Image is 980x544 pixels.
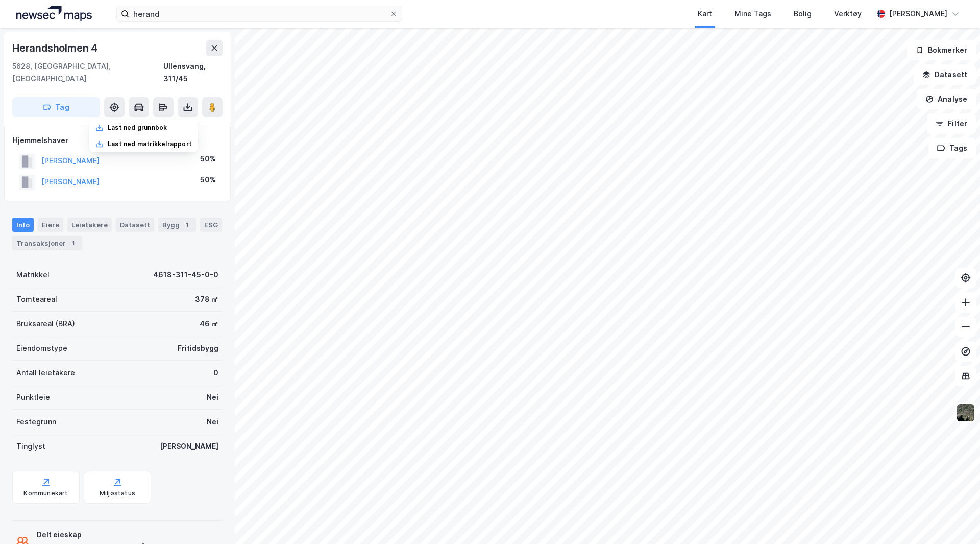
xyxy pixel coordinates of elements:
div: Hjemmelshaver [13,134,222,147]
div: Verktøy [834,8,862,20]
div: Tomteareal [16,293,57,305]
div: Matrikkel [16,269,50,281]
div: Bygg [158,218,196,232]
div: Ullensvang, 311/45 [163,60,223,85]
div: [PERSON_NAME] [889,8,947,20]
div: 46 ㎡ [200,318,218,330]
iframe: Chat Widget [929,495,980,544]
div: Mine Tags [734,8,771,20]
div: Eiendomstype [16,342,67,354]
div: Herandsholmen 4 [12,40,100,56]
div: [PERSON_NAME] [160,440,218,453]
div: 50% [200,153,216,165]
button: Tags [928,138,976,158]
button: Analyse [917,89,976,109]
div: 1 [68,238,78,248]
div: Antall leietakere [16,367,75,379]
div: Delt eieskap [37,529,170,541]
div: Eiere [38,218,63,232]
button: Datasett [914,64,976,85]
div: Last ned matrikkelrapport [108,140,192,148]
div: Info [12,218,34,232]
div: 378 ㎡ [195,293,218,305]
div: Last ned grunnbok [108,124,167,132]
div: Bruksareal (BRA) [16,318,75,330]
input: Søk på adresse, matrikkel, gårdeiere, leietakere eller personer [129,6,389,21]
div: Nei [207,416,218,428]
div: Kart [698,8,712,20]
div: 0 [213,367,218,379]
div: Tinglyst [16,440,45,453]
div: Festegrunn [16,416,56,428]
img: 9k= [956,403,975,422]
div: Transaksjoner [12,236,82,250]
div: Punktleie [16,391,50,404]
div: Leietakere [67,218,112,232]
div: Miljøstatus [100,489,135,498]
button: Tag [12,97,100,117]
div: 50% [200,174,216,186]
div: Datasett [116,218,154,232]
div: Nei [207,391,218,404]
div: 1 [182,220,192,230]
button: Bokmerker [907,40,976,60]
div: ESG [200,218,222,232]
div: 4618-311-45-0-0 [153,269,218,281]
div: 5628, [GEOGRAPHIC_DATA], [GEOGRAPHIC_DATA] [12,60,163,85]
div: Fritidsbygg [178,342,218,354]
button: Filter [927,113,976,134]
div: Kommunekart [23,489,68,498]
div: Bolig [794,8,812,20]
img: logo.a4113a55bc3d86da70a041830d287a7e.svg [16,6,92,21]
div: Kontrollprogram for chat [929,495,980,544]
